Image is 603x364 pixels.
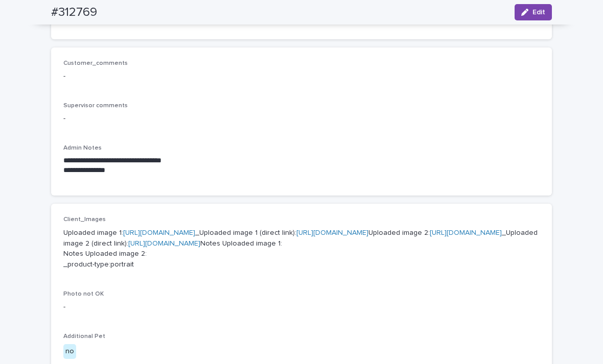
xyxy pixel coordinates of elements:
button: Edit [515,4,552,20]
span: Client_Images [63,216,106,223]
a: [URL][DOMAIN_NAME] [296,229,368,236]
a: [URL][DOMAIN_NAME] [128,240,200,247]
span: Edit [532,9,545,16]
p: - [63,302,540,312]
p: - [63,113,540,124]
span: Customer_comments [63,60,128,66]
a: [URL][DOMAIN_NAME] [430,229,502,236]
p: - [63,71,540,82]
span: Admin Notes [63,145,102,151]
h2: #312769 [51,5,97,20]
a: [URL][DOMAIN_NAME] [123,229,195,236]
span: Photo not OK [63,291,104,297]
div: no [63,344,76,359]
p: Uploaded image 1: _Uploaded image 1 (direct link): Uploaded image 2: _Uploaded image 2 (direct li... [63,228,540,270]
span: Additional Pet [63,333,105,339]
span: Supervisor comments [63,103,128,109]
